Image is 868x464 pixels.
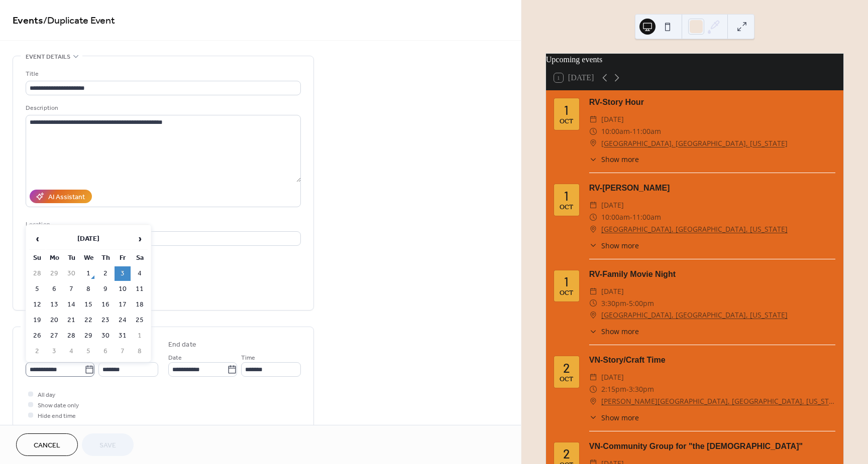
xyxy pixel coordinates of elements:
span: 5:00pm [629,297,654,310]
span: [DATE] [601,371,624,383]
td: 27 [46,329,62,343]
div: ​ [589,297,597,310]
div: VN-Community Group for "the [DEMOGRAPHIC_DATA]" [589,440,835,452]
button: ​Show more [589,240,639,251]
span: Date [168,353,182,363]
span: 2:15pm [601,383,626,395]
td: 19 [29,313,45,328]
td: 21 [63,313,79,328]
span: - [626,297,629,310]
td: 25 [132,313,148,328]
span: Show more [601,412,639,423]
span: - [630,125,632,137]
span: Show more [601,154,639,165]
button: Cancel [16,433,78,456]
td: 29 [80,329,96,343]
div: 1 [564,190,569,202]
span: 10:00am [601,211,630,223]
div: ​ [589,371,597,383]
span: Show more [601,326,639,337]
span: Event details [26,52,70,62]
span: › [132,229,147,249]
td: 12 [29,297,45,312]
div: End date [168,340,196,350]
td: 9 [97,282,114,296]
span: - [626,383,629,395]
div: Oct [560,204,573,211]
td: 1 [80,266,96,281]
span: Cancel [34,440,60,451]
span: 10:00am [601,125,630,137]
div: ​ [589,125,597,137]
span: Time [241,353,255,363]
td: 3 [46,344,62,359]
div: ​ [589,285,597,297]
div: AI Assistant [48,192,85,203]
td: 5 [80,344,96,359]
div: ​ [589,113,597,125]
td: 30 [63,266,79,281]
span: ‹ [30,229,45,249]
a: Events [13,11,43,31]
div: RV-[PERSON_NAME] [589,182,835,194]
td: 6 [97,344,114,359]
div: Upcoming events [546,54,843,66]
span: All day [38,390,55,400]
td: 16 [97,297,114,312]
button: ​Show more [589,154,639,165]
td: 6 [46,282,62,296]
div: 1 [564,275,569,288]
td: 23 [97,313,114,328]
span: [DATE] [601,113,624,125]
a: [GEOGRAPHIC_DATA], [GEOGRAPHIC_DATA], [US_STATE] [601,309,788,321]
button: AI Assistant [30,190,92,203]
div: ​ [589,383,597,395]
td: 17 [115,297,131,312]
td: 28 [63,329,79,343]
div: 2 [563,362,570,374]
span: [DATE] [601,199,624,211]
a: [PERSON_NAME][GEOGRAPHIC_DATA], [GEOGRAPHIC_DATA], [US_STATE] [601,395,835,407]
span: 3:30pm [601,297,626,310]
button: ​Show more [589,326,639,337]
td: 13 [46,297,62,312]
th: Su [29,251,45,265]
th: Mo [46,251,62,265]
td: 1 [132,329,148,343]
td: 3 [115,266,131,281]
div: ​ [589,137,597,149]
span: 3:30pm [629,383,654,395]
span: Show more [601,240,639,251]
td: 26 [29,329,45,343]
td: 11 [132,282,148,296]
td: 5 [29,282,45,296]
div: ​ [589,240,597,251]
div: 1 [564,104,569,116]
td: 8 [80,282,96,296]
div: Oct [560,118,573,125]
span: 11:00am [632,211,661,223]
td: 20 [46,313,62,328]
td: 7 [115,344,131,359]
div: ​ [589,309,597,321]
td: 24 [115,313,131,328]
td: 29 [46,266,62,281]
td: 2 [97,266,114,281]
div: ​ [589,326,597,337]
div: Title [26,69,299,79]
div: RV-Family Movie Night [589,268,835,280]
div: 2 [563,447,570,460]
th: Tu [63,251,79,265]
div: ​ [589,199,597,211]
div: Location [26,219,299,230]
div: RV-Story Hour [589,96,835,108]
td: 8 [132,344,148,359]
td: 4 [132,266,148,281]
div: Description [26,103,299,113]
div: ​ [589,412,597,423]
div: ​ [589,154,597,165]
th: Fr [115,251,131,265]
td: 2 [29,344,45,359]
a: [GEOGRAPHIC_DATA], [GEOGRAPHIC_DATA], [US_STATE] [601,223,788,235]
